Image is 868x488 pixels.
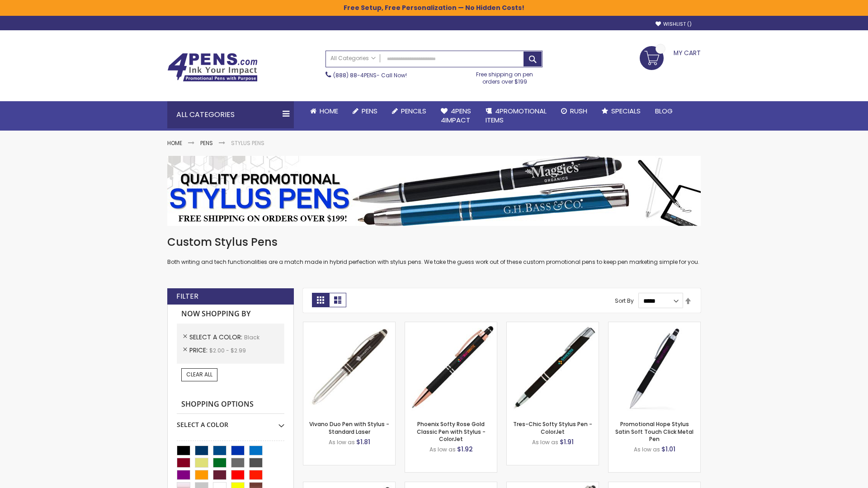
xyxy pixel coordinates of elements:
[507,322,599,414] img: Tres-Chic Softy Stylus Pen - ColorJet-Black
[570,106,587,116] span: Rush
[434,101,478,131] a: 4Pens4impact
[209,347,246,354] span: $2.00 - $2.99
[615,420,693,442] a: Promotional Hope Stylus Satin Soft Touch Click Metal Pen
[167,53,258,82] img: 4Pens Custom Pens and Promotional Products
[320,106,338,116] span: Home
[345,101,385,121] a: Pens
[167,235,701,249] h1: Custom Stylus Pens
[648,101,680,121] a: Blog
[405,322,497,414] img: Phoenix Softy Rose Gold Classic Pen with Stylus - ColorJet-Black
[333,71,407,79] span: - Call Now!
[467,67,543,85] div: Free shipping on pen orders over $199
[513,420,592,435] a: Tres-Chic Softy Stylus Pen - ColorJet
[486,106,547,125] span: 4PROMOTIONAL ITEMS
[303,322,395,329] a: Vivano Duo Pen with Stylus - Standard Laser-Black
[181,368,217,381] a: Clear All
[189,346,209,355] span: Price
[429,446,456,453] span: As low as
[177,395,284,414] strong: Shopping Options
[176,291,198,301] strong: Filter
[609,322,700,414] img: Promotional Hope Stylus Satin Soft Touch Click Metal Pen-Black
[417,420,486,442] a: Phoenix Softy Rose Gold Classic Pen with Stylus - ColorJet
[457,445,473,454] span: $1.92
[356,437,370,446] span: $1.81
[655,106,673,116] span: Blog
[594,101,648,121] a: Specials
[186,371,212,378] span: Clear All
[303,101,345,121] a: Home
[330,55,376,62] span: All Categories
[507,322,599,329] a: Tres-Chic Softy Stylus Pen - ColorJet-Black
[385,101,434,121] a: Pencils
[177,414,284,429] div: Select A Color
[405,322,497,329] a: Phoenix Softy Rose Gold Classic Pen with Stylus - ColorJet-Black
[189,333,244,342] span: Select A Color
[615,297,634,305] label: Sort By
[329,438,355,446] span: As low as
[167,139,182,147] a: Home
[441,106,471,125] span: 4Pens 4impact
[362,106,377,116] span: Pens
[326,51,380,66] a: All Categories
[634,446,660,453] span: As low as
[244,333,259,341] span: Black
[611,106,641,116] span: Specials
[312,293,329,307] strong: Grid
[167,101,294,128] div: All Categories
[167,156,701,226] img: Stylus Pens
[177,305,284,324] strong: Now Shopping by
[560,437,574,446] span: $1.91
[532,438,558,446] span: As low as
[554,101,594,121] a: Rush
[401,106,426,116] span: Pencils
[303,322,395,414] img: Vivano Duo Pen with Stylus - Standard Laser-Black
[478,101,554,131] a: 4PROMOTIONALITEMS
[231,139,264,147] strong: Stylus Pens
[200,139,213,147] a: Pens
[609,322,700,329] a: Promotional Hope Stylus Satin Soft Touch Click Metal Pen-Black
[656,21,692,28] a: Wishlist
[309,420,389,435] a: Vivano Duo Pen with Stylus - Standard Laser
[167,235,701,266] div: Both writing and tech functionalities are a match made in hybrid perfection with stylus pens. We ...
[333,71,377,79] a: (888) 88-4PENS
[661,445,675,454] span: $1.01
